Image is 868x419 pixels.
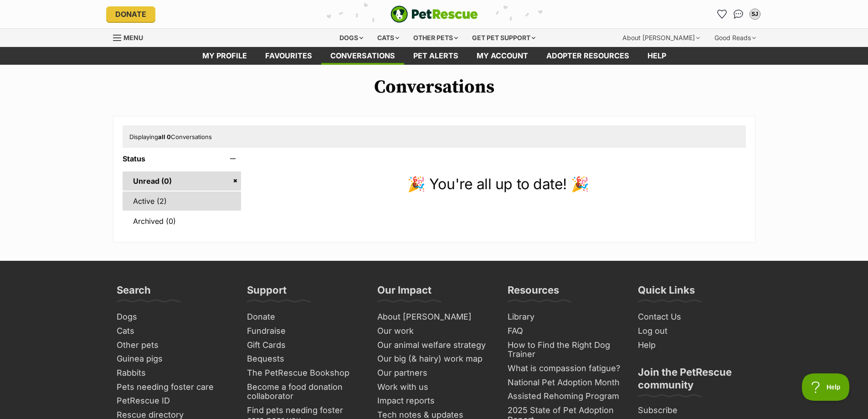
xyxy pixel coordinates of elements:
[634,338,755,352] a: Help
[374,380,495,394] a: Work with us
[715,7,729,21] a: Favourites
[504,338,625,362] a: How to Find the Right Dog Trainer
[638,47,675,65] a: Help
[193,47,256,65] a: My profile
[374,394,495,408] a: Impact reports
[256,47,321,65] a: Favourites
[247,284,287,302] h3: Support
[508,284,559,302] h3: Resources
[638,366,752,397] h3: Join the PetRescue community
[113,366,234,380] a: Rabbits
[123,155,241,163] header: Status
[371,29,406,47] div: Cats
[731,7,746,21] a: Conversations
[634,403,755,418] a: Subscribe
[390,5,478,23] img: logo-e224e6f780fb5917bec1dbf3a21bbac754714ae5b6737aabdf751b685950b380.svg
[734,10,743,19] img: chat-41dd97257d64d25036548639549fe6c8038ab92f7586957e7f3b1b290dea8141.svg
[123,34,143,41] span: Menu
[504,389,625,403] a: Assisted Rehoming Program
[113,324,234,338] a: Cats
[634,310,755,324] a: Contact Us
[113,29,149,45] a: Menu
[616,29,706,47] div: About [PERSON_NAME]
[321,47,404,65] a: conversations
[748,7,762,21] button: My account
[634,324,755,338] a: Log out
[374,310,495,324] a: About [PERSON_NAME]
[374,352,495,366] a: Our big (& hairy) work map
[243,366,365,380] a: The PetRescue Bookshop
[708,29,762,47] div: Good Reads
[113,310,234,324] a: Dogs
[374,338,495,352] a: Our animal welfare strategy
[243,310,365,324] a: Donate
[243,352,365,366] a: Bequests
[106,6,155,22] a: Donate
[123,212,241,231] a: Archived (0)
[123,191,241,211] a: Active (2)
[123,171,241,191] a: Unread (0)
[802,373,850,401] iframe: Help Scout Beacon - Open
[333,29,370,47] div: Dogs
[466,29,542,47] div: Get pet support
[750,10,760,19] div: SJ
[377,284,431,302] h3: Our Impact
[504,376,625,390] a: National Pet Adoption Month
[250,173,745,195] p: 🎉 You're all up to date! 🎉
[467,47,537,65] a: My account
[504,310,625,324] a: Library
[129,133,212,140] span: Displaying Conversations
[113,380,234,394] a: Pets needing foster care
[504,362,625,376] a: What is compassion fatigue?
[117,284,151,302] h3: Search
[243,338,365,352] a: Gift Cards
[404,47,467,65] a: Pet alerts
[374,366,495,380] a: Our partners
[243,380,365,403] a: Become a food donation collaborator
[390,5,478,23] a: PetRescue
[243,324,365,338] a: Fundraise
[537,47,638,65] a: Adopter resources
[407,29,464,47] div: Other pets
[374,324,495,338] a: Our work
[504,324,625,338] a: FAQ
[715,7,762,21] ul: Account quick links
[638,284,695,302] h3: Quick Links
[113,338,234,352] a: Other pets
[158,133,171,140] strong: all 0
[113,352,234,366] a: Guinea pigs
[113,394,234,408] a: PetRescue ID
